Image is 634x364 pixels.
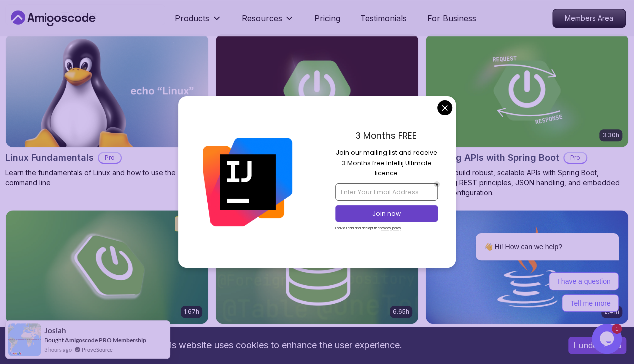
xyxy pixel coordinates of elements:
p: 1.67h [184,308,199,316]
a: Testimonials [360,12,407,24]
a: Linux Fundamentals card6.00hLinux FundamentalsProLearn the fundamentals of Linux and how to use t... [5,33,209,188]
span: Bought [44,336,64,344]
a: Pricing [314,12,340,24]
p: Members Area [553,9,625,27]
img: Linux Fundamentals card [6,34,208,147]
iframe: chat widget [592,324,624,354]
img: Spring Boot for Beginners card [6,210,208,324]
button: Resources [242,12,294,32]
p: Pro [564,153,586,163]
button: Accept cookies [568,337,626,354]
button: Products [175,12,222,32]
h2: Linux Fundamentals [5,151,94,165]
p: Resources [242,12,282,24]
a: For Business [427,12,476,24]
a: Building APIs with Spring Boot card3.30hBuilding APIs with Spring BootProLearn to build robust, s... [425,33,629,198]
p: Products [175,12,209,24]
iframe: chat widget [444,155,624,319]
img: Building APIs with Spring Boot card [426,34,628,147]
div: This website uses cookies to enhance the user experience. [8,334,553,356]
img: provesource social proof notification image [8,323,41,356]
span: josiah [44,326,66,335]
p: 3.30h [602,131,619,139]
h2: Building APIs with Spring Boot [425,151,559,165]
span: 3 hours ago [44,345,72,354]
a: Amigoscode PRO Membership [65,336,146,344]
p: Pro [99,153,121,163]
a: Members Area [552,9,626,28]
a: ProveSource [82,345,113,354]
p: Learn the fundamentals of Linux and how to use the command line [5,168,209,188]
img: Advanced Spring Boot card [216,34,418,147]
p: 6.65h [393,308,409,316]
